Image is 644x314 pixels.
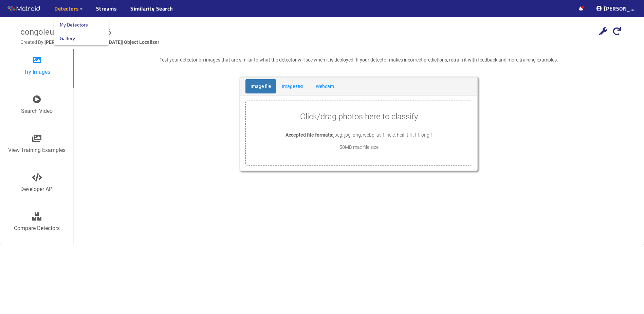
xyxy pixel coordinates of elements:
[7,4,41,14] img: Matroid logo
[21,107,53,115] p: Search Video
[60,18,88,32] a: My Detectors
[8,146,66,154] p: View Training Examples
[96,4,117,13] a: Streams
[130,4,173,13] a: Similarity Search
[311,79,339,93] a: Webcam
[60,32,75,45] a: Gallery
[44,39,82,45] span: [PERSON_NAME]
[246,110,472,123] p: Click/drag photos here to classify
[108,39,122,45] span: [DATE]
[246,143,472,151] p: 50MB max file size
[286,132,333,138] span: Accepted file formats:
[20,38,159,46] p: Created By: | Created At: |
[277,79,310,93] a: Image URL
[333,132,432,138] span: jpeg, jpg, png, webp, avif, heic, heif, tiff, tif, or gif
[74,49,644,70] div: Test your detector on images that are similar to what the detector will see when it is deployed. ...
[20,27,111,37] span: congoleum_defects_v1.6
[14,224,60,232] p: Compare Detectors
[20,185,54,193] p: Developer API
[24,68,50,76] p: Try Images
[54,4,79,13] span: Detectors
[124,39,159,45] span: Object Localizer
[245,79,276,93] a: Image file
